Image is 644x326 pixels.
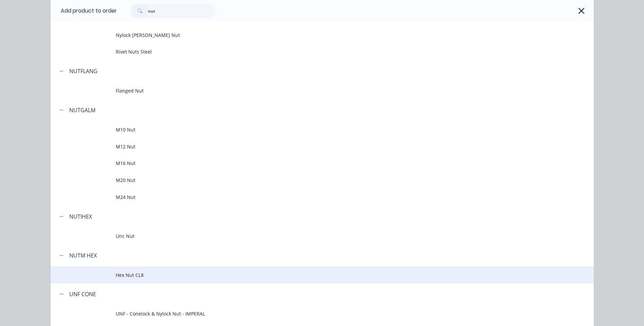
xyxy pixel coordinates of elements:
span: Hex Nut CL8 [116,271,498,279]
div: NUTIHEX [69,212,92,221]
div: UNF CONE [69,290,96,298]
div: NUTGALM [69,106,95,114]
div: NUTFLANG [69,67,97,75]
span: Rivet Nuts Steel [116,48,498,55]
span: M16 Nut [116,160,498,167]
span: M24 Nut [116,193,498,201]
span: M10 Nut [116,126,498,133]
span: Unc Nut [116,232,498,240]
span: M20 Nut [116,177,498,184]
span: M12 Nut [116,143,498,150]
input: Search... [148,4,215,18]
span: Flanged Nut [116,87,498,94]
span: Nylock [PERSON_NAME] Nut [116,32,498,39]
span: UNF - Conelock & Nylock Nut - IMPERAL [116,310,498,317]
div: NUTM HEX [69,251,97,260]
